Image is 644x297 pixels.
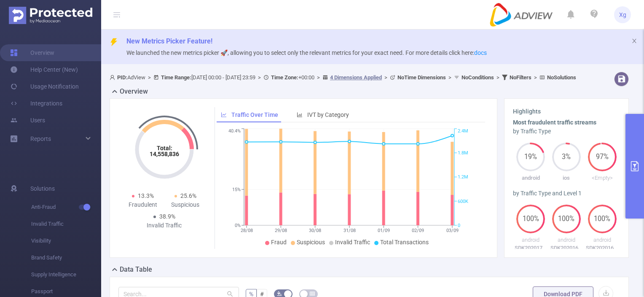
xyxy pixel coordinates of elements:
tspan: 0% [235,223,241,228]
b: No Filters [510,74,531,81]
p: SDK2020172005043154x05vpyz7fpfqu [513,244,549,252]
span: Reports [30,135,51,142]
a: docs [474,49,487,56]
div: Invalid Traffic [143,221,185,230]
span: Fraud [271,239,287,246]
p: android [513,174,549,182]
b: No Solutions [547,74,576,81]
span: 97% [588,154,617,160]
img: Protected Media [9,7,92,24]
span: > [314,74,322,81]
i: icon: user [110,75,117,80]
tspan: Total: [156,145,172,151]
tspan: 2.4M [458,129,468,134]
div: Fraudulent [122,200,164,209]
span: 38.9% [159,213,175,220]
tspan: 40.4% [228,129,241,134]
span: 100% [588,216,617,222]
tspan: 03/09 [446,228,458,233]
a: Reports [30,130,51,147]
tspan: 14,558,836 [150,151,179,157]
span: <Empty> [592,175,613,181]
button: icon: close [631,36,637,46]
span: AdView [DATE] 00:00 - [DATE] 23:59 +00:00 [110,74,576,81]
i: icon: bar-chart [297,112,303,118]
span: > [446,74,454,81]
p: ios [549,174,585,182]
span: Invalid Traffic [335,239,370,246]
tspan: 01/09 [377,228,389,233]
span: > [145,74,153,81]
i: icon: table [310,291,315,296]
u: 4 Dimensions Applied [330,74,382,81]
span: Visibility [31,232,101,249]
i: icon: thunderbolt [110,38,118,46]
span: > [382,74,390,81]
span: 19% [516,154,545,160]
span: 25.6% [180,192,196,199]
p: android [549,236,585,244]
p: android [584,236,620,244]
span: Supply Intelligence [31,266,101,283]
span: Solutions [30,180,55,197]
tspan: 0 [458,223,460,228]
p: SDK20201621040431maoic26fhgp4jmz [584,244,620,252]
b: Time Zone: [271,74,298,81]
h3: Highlights [513,107,620,116]
span: 3% [552,154,581,160]
a: Help Center (New) [10,61,78,78]
span: Suspicious [297,239,325,246]
span: Anti-Fraud [31,199,101,216]
tspan: 1.2M [458,175,468,180]
tspan: 15% [232,187,241,192]
a: Overview [10,44,54,61]
span: Invalid Traffic [31,216,101,232]
b: PID: [117,74,127,81]
tspan: 600K [458,199,468,204]
i: icon: bg-colors [277,291,282,296]
div: Suspicious [164,200,207,209]
a: Integrations [10,95,62,112]
tspan: 1.8M [458,150,468,156]
span: 100% [552,216,581,222]
h2: Overview [120,86,148,97]
span: Traffic Over Time [231,111,278,118]
b: No Conditions [462,74,494,81]
b: Time Range: [161,74,191,81]
i: icon: line-chart [221,112,227,118]
span: > [255,74,263,81]
span: Brand Safety [31,249,101,266]
div: by Traffic Type and Level 1 [513,189,620,198]
a: Users [10,112,45,129]
span: Xg [619,6,626,23]
b: Most fraudulent traffic streams [513,119,596,126]
tspan: 30/08 [309,228,321,233]
span: Total Transactions [380,239,429,246]
tspan: 28/08 [240,228,252,233]
a: Usage Notification [10,78,79,95]
tspan: 02/09 [412,228,424,233]
i: icon: close [631,38,637,44]
span: > [494,74,502,81]
tspan: 29/08 [274,228,287,233]
p: android [513,236,549,244]
h2: Data Table [120,265,152,275]
span: 100% [516,216,545,222]
span: 13.3% [138,192,154,199]
span: IVT by Category [307,111,349,118]
span: New Metrics Picker Feature! [126,37,212,45]
p: SDK20201621040442zf4v3n1d3p68q0c [549,244,585,252]
span: > [531,74,539,81]
b: No Time Dimensions [397,74,446,81]
div: by Traffic Type [513,127,620,136]
tspan: 31/08 [343,228,355,233]
span: We launched the new metrics picker 🚀, allowing you to select only the relevant metrics for your e... [126,49,487,56]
